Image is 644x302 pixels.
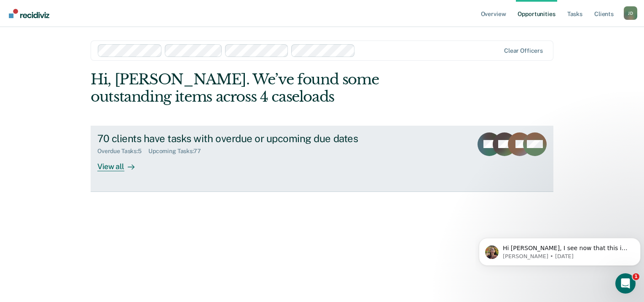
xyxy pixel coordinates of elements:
[148,148,208,155] div: Upcoming Tasks : 77
[504,47,543,54] div: Clear officers
[624,6,637,20] div: J D
[97,148,148,155] div: Overdue Tasks : 5
[475,220,644,279] iframe: Intercom notifications message
[633,273,639,280] span: 1
[9,9,49,18] img: Recidiviz
[615,273,636,294] iframe: Intercom live chat
[97,132,393,145] div: 70 clients have tasks with overdue or upcoming due dates
[91,126,553,192] a: 70 clients have tasks with overdue or upcoming due datesOverdue Tasks:5Upcoming Tasks:77View all
[91,71,461,105] div: Hi, [PERSON_NAME]. We’ve found some outstanding items across 4 caseloads
[97,155,145,171] div: View all
[624,6,637,20] button: Profile dropdown button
